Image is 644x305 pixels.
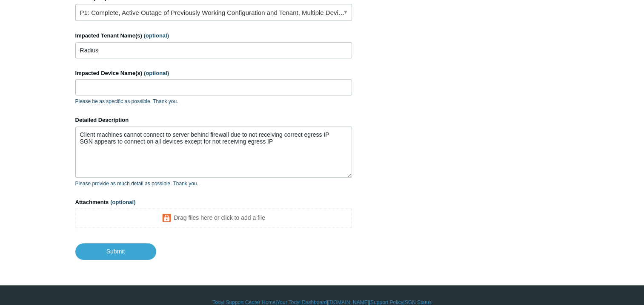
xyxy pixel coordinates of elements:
p: Please be as specific as possible. Thank you. [75,98,352,105]
input: Submit [75,243,156,259]
a: P1: Complete, Active Outage of Previously Working Configuration and Tenant, Multiple Devices [75,4,352,21]
p: Please provide as much detail as possible. Thank you. [75,180,352,187]
span: (optional) [144,70,169,76]
span: (optional) [144,32,169,39]
span: (optional) [110,199,135,205]
label: Impacted Device Name(s) [75,69,352,78]
label: Attachments [75,198,352,207]
label: Impacted Tenant Name(s) [75,32,352,40]
label: Detailed Description [75,116,352,124]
